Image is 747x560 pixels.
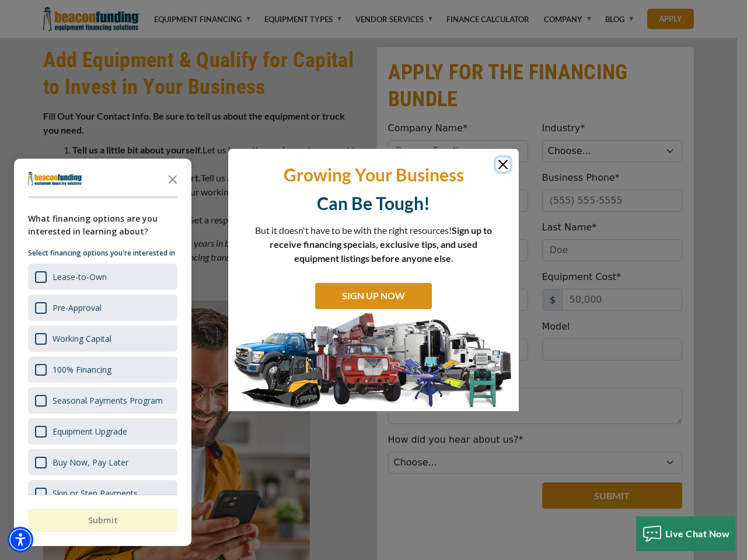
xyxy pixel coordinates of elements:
img: SIGN UP NOW [228,312,519,411]
div: 100% Financing [53,364,111,375]
button: Live Chat Now [636,516,736,551]
div: Survey [14,159,191,546]
div: What financing options are you interested in learning about? [28,212,177,238]
div: Accessibility Menu [8,527,33,552]
p: Can Be Tough! [237,192,510,215]
div: 100% Financing [28,356,177,383]
div: Working Capital [28,325,177,352]
div: Lease-to-Own [53,271,107,282]
div: Pre-Approval [28,295,177,321]
span: Live Chat Now [665,528,730,539]
span: Sign up to receive financing specials, exclusive tips, and used equipment listings before anyone ... [270,225,492,264]
img: Company logo [28,171,83,185]
div: Buy Now, Pay Later [53,457,128,468]
button: Close [496,157,510,171]
div: Skip or Step Payments [53,488,138,499]
a: SIGN UP NOW [315,283,432,309]
div: Skip or Step Payments [28,480,177,506]
div: Seasonal Payments Program [28,387,177,414]
div: Lease-to-Own [28,264,177,290]
p: But it doesn't have to be with the right resources! [254,223,493,265]
div: Pre-Approval [53,302,102,313]
p: Select financing options you're interested in [28,247,177,259]
button: Submit [28,509,177,532]
div: Seasonal Payments Program [53,395,163,406]
div: Equipment Upgrade [28,418,177,444]
div: Working Capital [53,333,111,344]
p: Growing Your Business [237,163,510,186]
button: Close the survey [161,167,184,190]
div: Buy Now, Pay Later [28,449,177,475]
div: Equipment Upgrade [53,426,127,437]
